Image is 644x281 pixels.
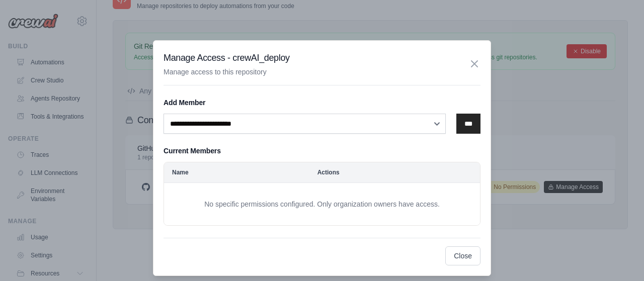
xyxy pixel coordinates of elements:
[164,183,480,226] td: No specific permissions configured. Only organization owners have access.
[594,233,644,281] div: Widget de chat
[309,162,480,183] th: Actions
[164,162,309,183] th: Name
[164,98,480,108] h5: Add Member
[164,51,290,65] h3: Manage Access - crewAI_deploy
[164,146,480,156] h5: Current Members
[164,67,290,77] p: Manage access to this repository
[594,233,644,281] iframe: Chat Widget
